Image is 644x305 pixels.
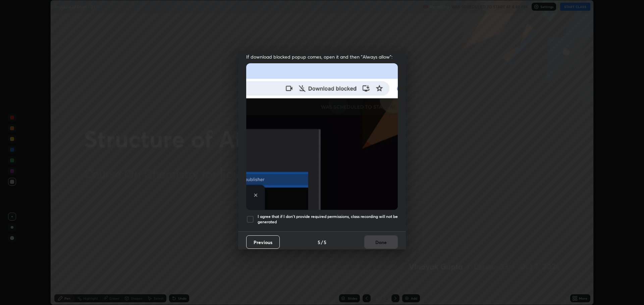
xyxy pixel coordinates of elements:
h4: 5 [318,239,320,246]
h4: 5 [324,239,326,246]
button: Previous [246,235,280,249]
img: downloads-permission-blocked.gif [246,63,398,210]
h5: I agree that if I don't provide required permissions, class recording will not be generated [258,214,398,224]
h4: / [321,239,323,246]
span: If download blocked popup comes, open it and then "Always allow": [246,54,398,60]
